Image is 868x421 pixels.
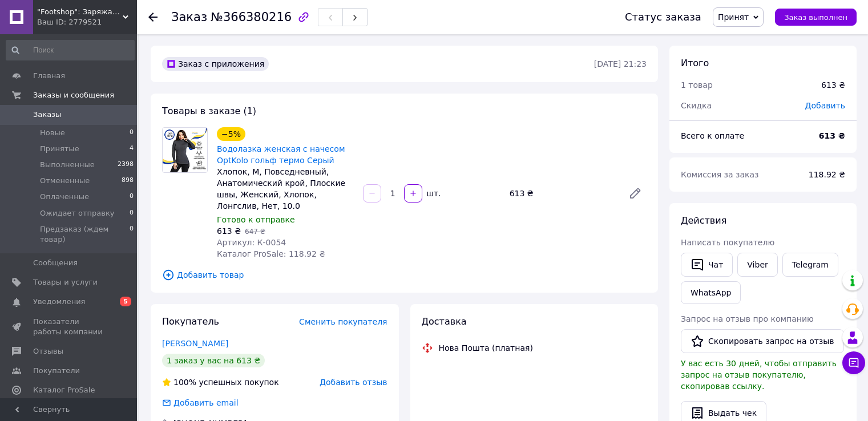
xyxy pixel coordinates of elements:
span: Написать покупателю [681,238,774,247]
span: Сообщения [33,258,78,268]
div: Добавить email [161,397,240,408]
div: Статус заказа [625,11,701,23]
span: Показатели работы компании [33,317,106,337]
span: 0 [130,192,134,202]
div: −5% [217,127,245,141]
span: Отзывы [33,346,63,357]
a: Viber [737,253,777,277]
a: WhatsApp [681,281,741,304]
time: [DATE] 21:23 [594,59,647,68]
span: Главная [33,71,65,81]
span: Предзаказ (ждем товар) [40,224,130,245]
span: Выполненные [40,160,95,170]
span: Принят [718,13,749,22]
span: Заказ выполнен [784,13,847,22]
span: Добавить товар [162,269,647,281]
div: Хлопок, M, Повседневный, Анатомический крой, Плоские швы, Женский, Хлопок, Лонгслив, Нет, 10.0 [217,166,354,212]
span: Артикул: К-0054 [217,238,286,247]
button: Скопировать запрос на отзыв [681,329,844,353]
button: Чат [681,253,733,277]
span: №366380216 [211,10,292,24]
span: 613 ₴ [217,226,241,236]
div: 1 заказ у вас на 613 ₴ [162,354,265,367]
span: Принятые [40,144,79,154]
span: "Footshop": Заряжай себя энергией спорта! [37,7,123,17]
span: Заказы и сообщения [33,90,114,100]
span: 647 ₴ [245,228,265,236]
span: 0 [130,208,134,218]
span: 5 [120,297,131,306]
span: Добавить отзыв [320,378,387,387]
div: Вернуться назад [148,11,158,23]
div: Нова Пошта (платная) [436,342,536,354]
div: 613 ₴ [505,185,619,201]
span: Сменить покупателя [299,317,387,326]
a: Telegram [782,253,838,277]
a: Редактировать [624,182,647,205]
button: Чат с покупателем [842,351,865,374]
span: 100% [173,378,196,387]
a: Водолазка женская с начесом OptKolo гольф термо Серый [217,144,345,165]
span: Готово к отправке [217,215,295,224]
img: Водолазка женская с начесом OptKolo гольф термо Серый [163,128,207,172]
span: Новые [40,128,65,138]
span: У вас есть 30 дней, чтобы отправить запрос на отзыв покупателю, скопировав ссылку. [681,359,837,391]
span: Отмененные [40,176,90,186]
span: Каталог ProSale: 118.92 ₴ [217,249,325,258]
span: 4 [130,144,134,154]
span: Заказ [171,10,207,24]
div: Добавить email [172,397,240,408]
span: 118.92 ₴ [809,170,845,179]
b: 613 ₴ [819,131,845,140]
span: Добавить [805,101,845,110]
span: 0 [130,128,134,138]
span: Уведомления [33,297,85,307]
span: Каталог ProSale [33,385,95,395]
span: 898 [122,176,134,186]
span: Оплаченные [40,192,89,202]
span: Покупатели [33,366,80,376]
span: Комиссия за заказ [681,170,759,179]
span: Доставка [422,316,467,327]
div: Заказ с приложения [162,57,269,71]
a: [PERSON_NAME] [162,339,228,348]
div: успешных покупок [162,377,279,388]
span: Всего к оплате [681,131,744,140]
span: Заказы [33,110,61,120]
span: Запрос на отзыв про компанию [681,314,814,323]
input: Поиск [6,40,135,60]
span: 2398 [118,160,134,170]
span: 1 товар [681,80,713,90]
div: Ваш ID: 2779521 [37,17,137,27]
span: Итого [681,58,709,68]
span: Товары в заказе (1) [162,106,256,116]
button: Заказ выполнен [775,9,857,26]
span: Действия [681,215,726,226]
span: Покупатель [162,316,219,327]
div: 613 ₴ [821,79,845,91]
span: Ожидает отправку [40,208,115,218]
div: шт. [423,188,442,199]
span: 0 [130,224,134,245]
span: Скидка [681,101,712,110]
span: Товары и услуги [33,277,98,288]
